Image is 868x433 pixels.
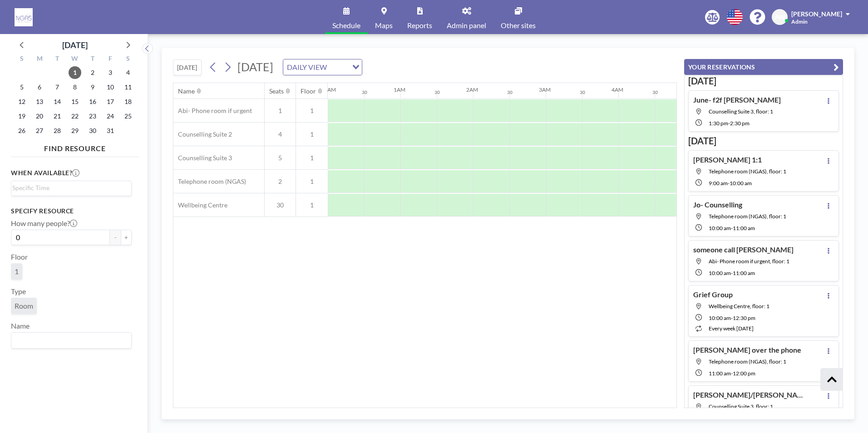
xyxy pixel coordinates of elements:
h4: June- f2f [PERSON_NAME] [693,95,781,104]
span: 30 [265,201,296,209]
span: Saturday, October 4, 2025 [122,66,134,79]
span: Monday, October 27, 2025 [33,124,46,137]
span: Friday, October 31, 2025 [104,124,117,137]
input: Search for option [12,183,126,193]
span: AW [774,13,785,21]
span: Wellbeing Centre, floor: 1 [709,303,769,310]
h4: Jo- Counselling [693,200,742,209]
span: Wednesday, October 8, 2025 [69,81,81,93]
span: [DATE] [237,60,273,74]
span: Telephone room (NGAS) [173,177,246,186]
span: Thursday, October 2, 2025 [86,66,99,79]
span: 11:00 AM [709,370,731,377]
span: 11:00 AM [733,225,755,231]
div: M [31,54,49,65]
span: Counselling Suite 3, floor: 1 [709,108,773,115]
h3: Specify resource [11,207,132,215]
img: organization-logo [15,8,33,26]
div: T [49,54,66,65]
span: 2 [265,177,296,186]
span: Room [15,301,33,310]
div: 30 [362,89,367,95]
span: [PERSON_NAME] [791,10,842,18]
span: Thursday, October 16, 2025 [86,95,99,108]
span: Friday, October 3, 2025 [104,66,117,79]
button: + [121,230,132,245]
span: 9:00 AM [709,180,728,187]
span: - [731,315,733,321]
span: 2:30 PM [730,120,750,127]
label: How many people? [11,219,77,228]
span: 1 [265,107,296,115]
h3: [DATE] [688,135,839,147]
span: 1 [15,267,19,276]
span: 1 [296,177,328,186]
div: Search for option [283,59,362,75]
span: Abi- Phone room if urgent [173,107,252,115]
span: Sunday, October 19, 2025 [15,110,28,123]
h4: Grief Group [693,290,733,299]
div: 2AM [466,86,478,93]
span: every week [DATE] [709,325,754,332]
h4: FIND RESOURCE [11,140,139,153]
span: Counselling Suite 3 [173,154,232,162]
span: 10:00 AM [709,315,731,321]
span: 11:00 AM [733,270,755,276]
span: 10:00 AM [709,225,731,231]
input: Search for option [330,61,347,73]
h4: [PERSON_NAME] over the phone [693,345,801,354]
span: DAILY VIEW [285,61,329,73]
div: [DATE] [62,39,88,51]
span: Monday, October 6, 2025 [33,81,46,93]
div: T [84,54,101,65]
span: Tuesday, October 7, 2025 [51,81,64,93]
span: Counselling Suite 3, floor: 1 [709,403,773,410]
div: W [66,54,84,65]
label: Type [11,287,26,296]
div: Seats [269,87,284,95]
div: 1AM [394,86,405,93]
span: Counselling Suite 2 [173,130,232,138]
span: - [728,120,730,127]
span: Wednesday, October 22, 2025 [69,110,81,123]
span: Telephone room (NGAS), floor: 1 [709,358,786,365]
span: Schedule [332,22,360,29]
span: 10:00 AM [709,270,731,276]
h3: [DATE] [688,75,839,87]
span: - [731,370,733,377]
span: Friday, October 24, 2025 [104,110,117,123]
span: Other sites [501,22,536,29]
span: 12:00 PM [733,370,755,377]
div: 30 [507,89,513,95]
span: 12:30 PM [733,315,755,321]
span: Maps [375,22,393,29]
span: 10:00 AM [730,180,752,187]
div: Search for option [11,181,131,195]
span: Wednesday, October 29, 2025 [69,124,81,137]
span: 1 [296,154,328,162]
span: 1 [296,130,328,138]
label: Floor [11,252,28,261]
span: Sunday, October 26, 2025 [15,124,28,137]
span: 5 [265,154,296,162]
h4: someone call [PERSON_NAME] [693,245,794,254]
span: Tuesday, October 28, 2025 [51,124,64,137]
div: S [13,54,31,65]
span: 1 [296,107,328,115]
div: Search for option [11,333,131,348]
span: Admin panel [447,22,486,29]
input: Search for option [12,335,126,346]
span: Monday, October 20, 2025 [33,110,46,123]
span: Abi- Phone room if urgent, floor: 1 [709,258,789,265]
span: Saturday, October 25, 2025 [122,110,134,123]
span: Wednesday, October 15, 2025 [69,95,81,108]
span: Friday, October 17, 2025 [104,95,117,108]
div: 30 [580,89,585,95]
div: 30 [652,89,658,95]
button: [DATE] [173,59,202,75]
span: Thursday, October 30, 2025 [86,124,99,137]
span: Wellbeing Centre [173,201,227,209]
h4: [PERSON_NAME]/[PERSON_NAME]- 2 f2f [693,390,807,399]
label: Name [11,321,30,330]
h4: [PERSON_NAME] 1:1 [693,155,762,164]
